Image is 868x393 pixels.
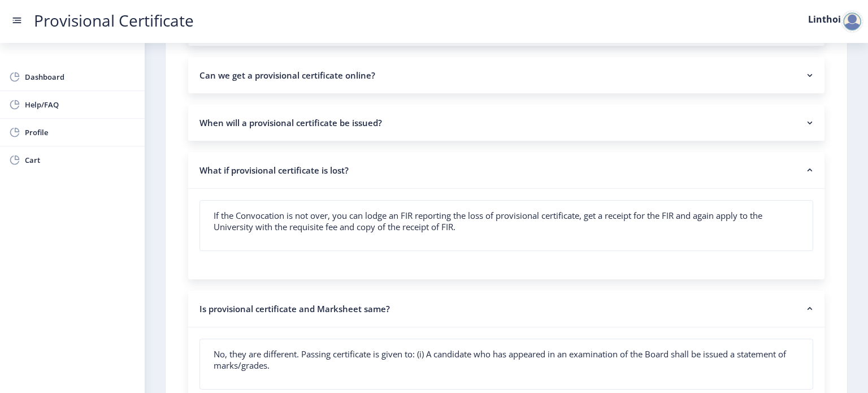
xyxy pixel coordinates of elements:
a: Provisional Certificate [23,15,205,27]
span: Profile [25,126,136,139]
span: Cart [25,153,136,167]
span: Help/FAQ [25,98,136,111]
span: Dashboard [25,70,136,84]
p: If the Convocation is not over, you can lodge an FIR reporting the loss of provisional certificat... [214,210,799,232]
p: No, they are different. Passing certificate is given to: (i) A candidate who has appeared in an e... [214,348,799,371]
nb-accordion-item-header: What if provisional certificate is lost? [188,152,824,189]
nb-accordion-item-header: When will a provisional certificate be issued? [188,105,824,141]
nb-accordion-item-header: Is provisional certificate and Marksheet same? [188,291,824,327]
nb-accordion-item-header: Can we get a provisional certificate online? [188,57,824,93]
label: Linthoi [808,15,841,24]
